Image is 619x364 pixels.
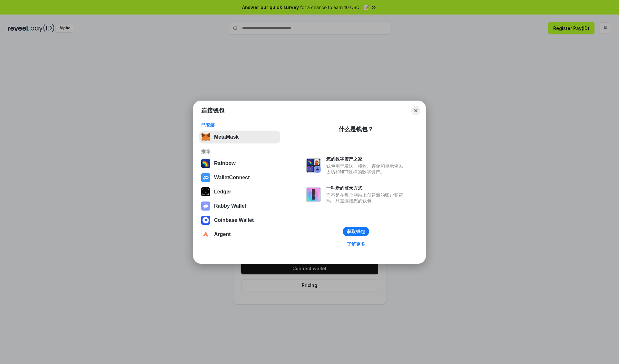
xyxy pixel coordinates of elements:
[326,192,406,204] div: 而不是在每个网站上创建新的账户和密码，只需连接您的钱包。
[339,125,373,133] div: 什么是钱包？
[201,230,210,239] img: svg+xml,%3Csvg%20width%3D%2228%22%20height%3D%2228%22%20viewBox%3D%220%200%2028%2028%22%20fill%3D...
[199,228,280,241] button: Argent
[201,202,210,211] img: svg+xml,%3Csvg%20xmlns%3D%22http%3A%2F%2Fwww.w3.org%2F2000%2Fsvg%22%20fill%3D%22none%22%20viewBox...
[214,161,236,166] div: Rainbow
[411,106,420,115] button: Close
[201,122,278,128] div: 已安装
[201,149,278,154] div: 推荐
[199,157,280,170] button: Rainbow
[201,173,210,182] img: svg+xml,%3Csvg%20width%3D%2228%22%20height%3D%2228%22%20viewBox%3D%220%200%2028%2028%22%20fill%3D...
[214,217,254,223] div: Coinbase Wallet
[201,107,224,114] h1: 连接钱包
[214,231,231,237] div: Argent
[347,241,365,247] div: 了解更多
[326,156,406,162] div: 您的数字资产之家
[306,158,321,173] img: svg+xml,%3Csvg%20xmlns%3D%22http%3A%2F%2Fwww.w3.org%2F2000%2Fsvg%22%20fill%3D%22none%22%20viewBox...
[343,240,369,248] a: 了解更多
[214,189,231,195] div: Ledger
[326,185,406,191] div: 一种新的登录方式
[199,131,280,143] button: MetaMask
[199,171,280,184] button: WalletConnect
[347,229,365,234] div: 获取钱包
[306,187,321,202] img: svg+xml,%3Csvg%20xmlns%3D%22http%3A%2F%2Fwww.w3.org%2F2000%2Fsvg%22%20fill%3D%22none%22%20viewBox...
[214,134,239,140] div: MetaMask
[199,200,280,212] button: Rabby Wallet
[214,203,246,209] div: Rabby Wallet
[201,133,210,142] img: svg+xml,%3Csvg%20fill%3D%22none%22%20height%3D%2233%22%20viewBox%3D%220%200%2035%2033%22%20width%...
[199,185,280,198] button: Ledger
[201,187,210,196] img: svg+xml,%3Csvg%20xmlns%3D%22http%3A%2F%2Fwww.w3.org%2F2000%2Fsvg%22%20width%3D%2228%22%20height%3...
[326,163,406,175] div: 钱包用于发送、接收、存储和显示像以太坊和NFT这样的数字资产。
[214,175,250,181] div: WalletConnect
[201,159,210,168] img: svg+xml,%3Csvg%20width%3D%22120%22%20height%3D%22120%22%20viewBox%3D%220%200%20120%20120%22%20fil...
[199,214,280,227] button: Coinbase Wallet
[343,227,369,236] button: 获取钱包
[201,216,210,225] img: svg+xml,%3Csvg%20width%3D%2228%22%20height%3D%2228%22%20viewBox%3D%220%200%2028%2028%22%20fill%3D...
